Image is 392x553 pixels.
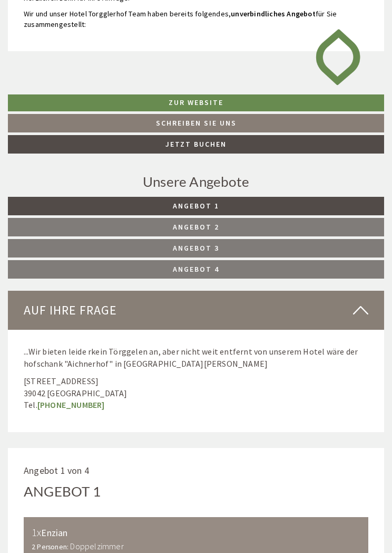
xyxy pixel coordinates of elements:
b: 1x [32,526,41,539]
a: [PHONE_NUMBER] [37,399,105,410]
div: [GEOGRAPHIC_DATA] [16,31,167,40]
a: Jetzt buchen [8,135,384,154]
small: 2 Personen: [32,542,68,551]
a: Schreiben Sie uns [8,114,384,132]
span: Angebot 3 [173,243,219,253]
span: Angebot 1 von 4 [24,464,89,476]
div: [DATE] [153,8,191,26]
span: Angebot 1 [173,201,219,211]
a: Zur Website [8,94,384,111]
p: Wir und unser Hotel Torgglerhof Team haben bereits folgendes, für Sie zusammengestellt: [24,9,368,30]
strong: unverbindliches Angebot [231,9,316,18]
p: ...Wir bieten leide rkein Törggelen an, aber nicht weit entfernt von unserem Hotel wäre der hofsc... [24,346,368,370]
div: Unsere Angebote [8,172,384,192]
img: image [308,20,368,94]
span: Angebot 4 [173,264,219,274]
div: Enzian [32,525,360,540]
small: 18:53 [16,52,167,59]
span: Angebot 2 [173,222,219,232]
div: Auf Ihre Frage [8,291,384,330]
div: Angebot 1 [24,482,101,501]
b: Doppelzimmer [70,541,123,551]
p: [STREET_ADDRESS] 39042 [GEOGRAPHIC_DATA] Tel. [24,375,368,412]
div: Guten Tag, wie können wir Ihnen helfen? [8,29,172,61]
button: Senden [281,278,345,297]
